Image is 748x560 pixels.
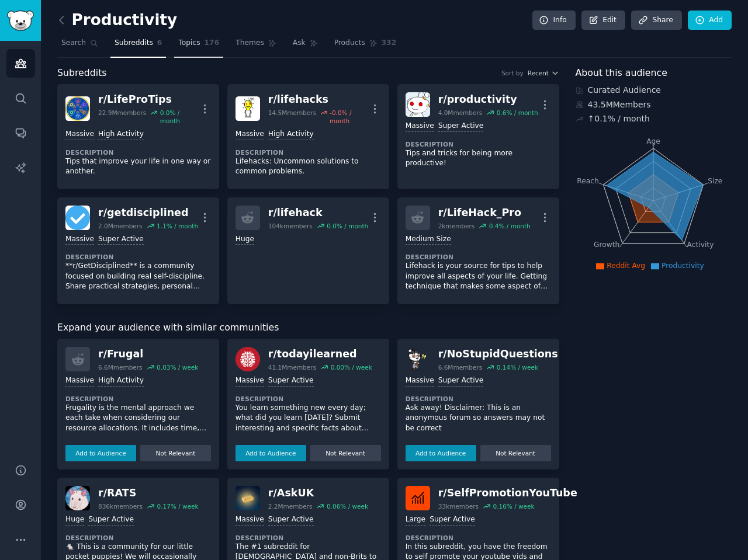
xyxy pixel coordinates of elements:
tspan: Age [646,137,660,145]
div: High Activity [268,129,314,140]
a: r/LifeHack_Pro2kmembers0.4% / monthMedium SizeDescriptionLifehack is your source for tips to help... [397,197,559,304]
a: Add [688,11,732,30]
span: Topics [178,38,200,48]
div: 0.06 % / week [327,502,368,510]
div: r/ SelfPromotionYouTube [438,486,577,500]
div: -0.0 % / month [330,109,369,125]
div: Massive [65,129,94,140]
div: 0.0 % / month [327,222,368,230]
span: Subreddits [57,66,107,81]
div: r/ getdisciplined [98,206,198,220]
h2: Productivity [57,11,177,30]
div: Sort by [501,69,524,77]
div: Super Active [430,514,475,526]
dt: Description [406,140,551,148]
img: RATS [65,486,90,510]
dt: Description [236,534,381,542]
div: 6.6M members [98,363,143,371]
div: r/ RATS [98,486,199,500]
dt: Description [236,148,381,156]
img: GummySearch logo [7,11,34,31]
img: AskUK [236,486,260,510]
div: Huge [65,514,84,526]
div: r/ NoStupidQuestions [438,347,558,361]
tspan: Size [708,176,722,185]
tspan: Activity [687,241,714,249]
div: Super Active [88,514,134,526]
p: Tips that improve your life in one way or another. [65,156,211,177]
a: Ask [289,34,322,58]
img: getdisciplined [65,206,90,230]
button: Recent [528,69,559,77]
span: Productivity [662,262,704,270]
div: 41.1M members [268,363,316,371]
a: r/lifehack104kmembers0.0% / monthHuge [227,197,389,304]
div: 14.5M members [268,109,316,125]
span: Subreddits [115,38,153,48]
div: r/ Frugal [98,347,198,361]
button: Add to Audience [65,445,136,461]
div: 43.5M Members [576,99,732,111]
button: Not Relevant [310,445,381,461]
div: Massive [406,375,434,387]
dt: Description [65,395,211,403]
div: High Activity [98,129,144,140]
button: Add to Audience [236,445,306,461]
button: Add to Audience [406,445,476,461]
div: 0.17 % / week [157,502,198,510]
div: Massive [236,129,264,140]
p: You learn something new every day; what did you learn [DATE]? Submit interesting and specific fac... [236,403,381,434]
div: 104k members [268,222,313,230]
div: 2.2M members [268,502,313,510]
span: 332 [382,38,397,48]
div: 4.0M members [438,109,483,117]
img: SelfPromotionYouTube [406,486,430,510]
p: Frugality is the mental approach we each take when considering our resource allocations. It inclu... [65,403,211,434]
img: todayilearned [236,347,260,371]
a: getdisciplinedr/getdisciplined2.0Mmembers1.1% / monthMassiveSuper ActiveDescription**r/GetDiscipl... [57,197,219,304]
div: 33k members [438,502,479,510]
dt: Description [406,395,551,403]
div: Massive [236,375,264,387]
p: Lifehacks: Uncommon solutions to common problems. [236,156,381,177]
span: 176 [205,38,220,48]
p: **r/GetDisciplined** is a community focused on building real self-discipline. Share practical str... [65,261,211,292]
div: Massive [65,375,94,387]
div: 0.0 % / month [160,109,199,125]
a: lifehacksr/lifehacks14.5Mmembers-0.0% / monthMassiveHigh ActivityDescriptionLifehacks: Uncommon s... [227,84,389,189]
tspan: Growth [594,241,619,249]
div: r/ AskUK [268,486,368,500]
div: ↑ 0.1 % / month [588,113,650,125]
span: Ask [293,38,306,48]
div: Super Active [438,375,484,387]
div: r/ productivity [438,92,538,107]
a: LifeProTipsr/LifeProTips22.9Mmembers0.0% / monthMassiveHigh ActivityDescriptionTips that improve ... [57,84,219,189]
dt: Description [65,253,211,261]
div: Massive [236,514,264,526]
a: Edit [581,11,625,30]
img: NoStupidQuestions [406,347,430,371]
div: 836k members [98,502,143,510]
dt: Description [406,534,551,542]
a: Themes [231,34,280,58]
div: High Activity [98,375,144,387]
div: 0.6 % / month [497,109,538,117]
span: 6 [157,38,162,48]
a: Products332 [330,34,400,58]
a: Topics176 [174,34,223,58]
p: Lifehack is your source for tips to help improve all aspects of your life. Getting technique that... [406,261,551,292]
div: r/ todayilearned [268,347,372,361]
a: Share [631,11,681,30]
div: r/ lifehack [268,206,368,220]
span: Expand your audience with similar communities [57,321,279,335]
div: 2k members [438,222,475,230]
a: productivityr/productivity4.0Mmembers0.6% / monthMassiveSuper ActiveDescriptionTips and tricks fo... [397,84,559,189]
button: Not Relevant [140,445,211,461]
img: productivity [406,92,430,117]
tspan: Reach [577,176,599,185]
div: Super Active [438,121,484,132]
dt: Description [236,395,381,403]
button: Not Relevant [480,445,551,461]
a: Subreddits6 [110,34,166,58]
dt: Description [65,534,211,542]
